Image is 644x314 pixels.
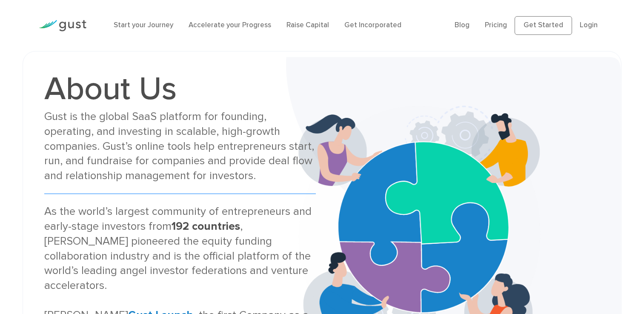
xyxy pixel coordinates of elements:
strong: 192 countries [172,220,240,233]
a: Raise Capital [286,21,329,29]
a: Get Started [515,16,572,35]
a: Accelerate your Progress [189,21,271,29]
a: Get Incorporated [344,21,401,29]
h1: About Us [44,73,316,105]
img: Gust Logo [39,20,86,31]
div: Gust is the global SaaS platform for founding, operating, and investing in scalable, high-growth ... [44,109,316,183]
a: Start your Journey [114,21,173,29]
a: Login [580,21,598,29]
a: Pricing [485,21,507,29]
a: Blog [455,21,469,29]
